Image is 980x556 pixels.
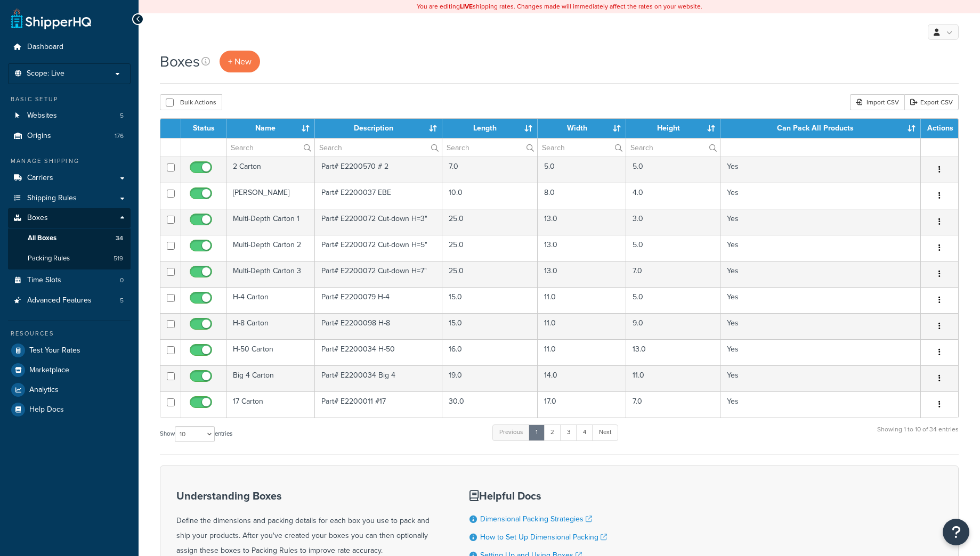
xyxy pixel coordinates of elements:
div: Showing 1 to 10 of 34 entries [877,423,959,446]
div: Resources [8,329,131,338]
a: Websites 5 [8,106,131,126]
span: Advanced Features [27,296,92,305]
th: Status [181,119,226,138]
td: 5.0 [626,235,720,261]
td: Yes [720,261,921,287]
td: Part# E2200034 Big 4 [315,365,442,391]
td: H-50 Carton [226,339,315,365]
span: + New [228,55,252,68]
th: Can Pack All Products : activate to sort column ascending [720,119,921,138]
a: Advanced Features 5 [8,291,131,310]
div: Manage Shipping [8,157,131,166]
a: Analytics [8,380,131,399]
h3: Understanding Boxes [176,490,443,502]
td: Multi-Depth Carton 1 [226,209,315,235]
a: + New [220,51,260,72]
span: Packing Rules [28,254,70,263]
li: Boxes [8,208,131,269]
td: 11.0 [538,339,626,365]
td: 16.0 [442,339,538,365]
td: H-8 Carton [226,313,315,339]
div: Basic Setup [8,95,131,104]
input: Search [226,138,314,157]
td: [PERSON_NAME] [226,183,315,209]
td: Part# E2200072 Cut-down H=7" [315,261,442,287]
td: 13.0 [626,339,720,365]
span: Scope: Live [27,69,64,78]
td: 3.0 [626,209,720,235]
td: 11.0 [538,313,626,339]
span: Websites [27,111,57,120]
input: Search [442,138,538,157]
label: Show entries [160,426,232,442]
li: Websites [8,106,131,126]
a: Dashboard [8,37,131,57]
a: Origins 176 [8,126,131,146]
span: 34 [116,234,123,243]
td: Yes [720,209,921,235]
td: 17.0 [538,391,626,418]
td: 14.0 [538,365,626,391]
td: H-4 Carton [226,287,315,313]
input: Search [538,138,626,157]
td: 13.0 [538,209,626,235]
li: Packing Rules [8,249,131,268]
td: Yes [720,157,921,183]
span: Marketplace [29,366,69,375]
th: Actions [921,119,958,138]
a: Dimensional Packing Strategies [480,513,592,525]
td: Yes [720,183,921,209]
td: Big 4 Carton [226,365,315,391]
span: Help Docs [29,405,64,414]
td: 7.0 [626,261,720,287]
td: Part# E2200072 Cut-down H=3" [315,209,442,235]
td: 25.0 [442,261,538,287]
button: Bulk Actions [160,94,222,110]
td: Part# E2200072 Cut-down H=5" [315,235,442,261]
td: Yes [720,235,921,261]
h1: Boxes [160,51,200,72]
span: Shipping Rules [27,194,77,203]
td: 25.0 [442,209,538,235]
td: Part# E2200037 EBE [315,183,442,209]
td: Yes [720,287,921,313]
td: 5.0 [538,157,626,183]
span: Origins [27,132,51,141]
td: 17 Carton [226,391,315,418]
span: 176 [115,132,124,141]
li: All Boxes [8,228,131,248]
h3: Helpful Docs [469,490,637,502]
li: Carriers [8,168,131,188]
th: Name : activate to sort column ascending [226,119,315,138]
a: 4 [576,424,593,440]
span: Boxes [27,214,48,223]
td: 11.0 [626,365,720,391]
td: 4.0 [626,183,720,209]
td: 5.0 [626,157,720,183]
td: 10.0 [442,183,538,209]
th: Height : activate to sort column ascending [626,119,720,138]
a: 2 [544,424,561,440]
a: Test Your Rates [8,341,131,360]
td: 11.0 [538,287,626,313]
a: Marketplace [8,361,131,380]
a: 1 [529,424,545,440]
span: Carriers [27,174,53,183]
span: Test Your Rates [29,346,80,355]
td: 7.0 [626,391,720,418]
input: Search [315,138,442,157]
td: 8.0 [538,183,626,209]
td: Part# E2200079 H-4 [315,287,442,313]
li: Time Slots [8,271,131,290]
a: Packing Rules 519 [8,249,131,268]
a: Shipping Rules [8,189,131,208]
a: Help Docs [8,400,131,419]
span: Analytics [29,386,59,395]
select: Showentries [175,426,215,442]
li: Advanced Features [8,291,131,310]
